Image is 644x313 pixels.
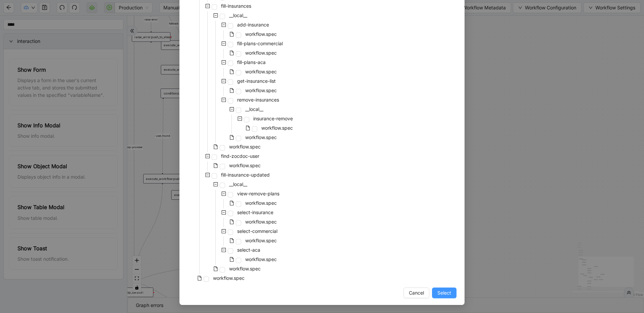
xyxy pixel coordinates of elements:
[228,265,262,273] span: workflow.spec
[221,3,251,9] span: fill-insurances
[237,78,276,84] span: get-insurance-list
[229,69,234,74] span: file
[221,22,226,27] span: minus-square
[244,49,278,57] span: workflow.spec
[229,135,234,140] span: file
[244,105,265,113] span: __local__
[237,247,260,253] span: select-aca
[213,275,245,281] span: workflow.spec
[213,163,218,168] span: file
[244,237,278,245] span: workflow.spec
[237,59,266,65] span: fill-plans-aca
[261,125,293,131] span: workflow.spec
[229,51,234,55] span: file
[221,153,259,159] span: find-zocdoc-user
[229,144,261,149] span: workflow.spec
[237,97,279,103] span: remove-insurances
[229,266,261,271] span: workflow.spec
[221,172,270,178] span: fill-insurance-updated
[236,77,277,85] span: get-insurance-list
[221,60,226,65] span: minus-square
[229,238,234,243] span: file
[228,180,249,188] span: __local__
[221,210,226,215] span: minus-square
[221,248,226,252] span: minus-square
[245,106,263,112] span: __local__
[409,289,424,297] span: Cancel
[229,181,247,187] span: __local__
[244,218,278,226] span: workflow.spec
[229,12,247,18] span: __local__
[229,107,234,112] span: minus-square
[221,79,226,83] span: minus-square
[213,182,218,187] span: minus-square
[237,191,279,196] span: view-remove-plans
[237,228,277,234] span: select-commercial
[236,190,281,198] span: view-remove-plans
[221,41,226,46] span: minus-square
[245,200,277,206] span: workflow.spec
[236,21,270,29] span: add-insurance
[229,32,234,37] span: file
[213,144,218,149] span: file
[236,58,267,66] span: fill-plans-aca
[253,116,293,121] span: insurance-remove
[213,13,218,18] span: minus-square
[197,276,202,280] span: file
[229,88,234,93] span: file
[236,227,279,235] span: select-commercial
[236,96,280,104] span: remove-insurances
[236,208,275,216] span: select-insurance
[244,133,278,141] span: workflow.spec
[244,255,278,263] span: workflow.spec
[237,41,283,46] span: fill-plans-commercial
[237,209,273,215] span: select-insurance
[229,163,261,168] span: workflow.spec
[404,288,429,298] button: Cancel
[260,124,294,132] span: workflow.spec
[229,220,234,224] span: file
[245,50,277,56] span: workflow.spec
[245,87,277,93] span: workflow.spec
[228,162,262,170] span: workflow.spec
[220,152,261,160] span: find-zocdoc-user
[236,246,262,254] span: select-aca
[229,201,234,205] span: file
[246,126,250,130] span: file
[205,154,210,159] span: minus-square
[212,274,246,282] span: workflow.spec
[228,11,249,19] span: __local__
[221,229,226,234] span: minus-square
[244,86,278,95] span: workflow.spec
[245,256,277,262] span: workflow.spec
[213,266,218,271] span: file
[237,116,242,121] span: minus-square
[229,257,234,262] span: file
[432,288,457,298] button: Select
[244,68,278,76] span: workflow.spec
[245,238,277,243] span: workflow.spec
[236,40,284,48] span: fill-plans-commercial
[437,289,451,297] span: Select
[245,31,277,37] span: workflow.spec
[245,134,277,140] span: workflow.spec
[221,191,226,196] span: minus-square
[244,30,278,38] span: workflow.spec
[244,199,278,207] span: workflow.spec
[220,171,271,179] span: fill-insurance-updated
[205,4,210,8] span: minus-square
[245,219,277,225] span: workflow.spec
[221,98,226,102] span: minus-square
[245,69,277,74] span: workflow.spec
[220,2,253,10] span: fill-insurances
[237,22,269,27] span: add-insurance
[252,115,294,123] span: insurance-remove
[228,143,262,151] span: workflow.spec
[205,173,210,177] span: minus-square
